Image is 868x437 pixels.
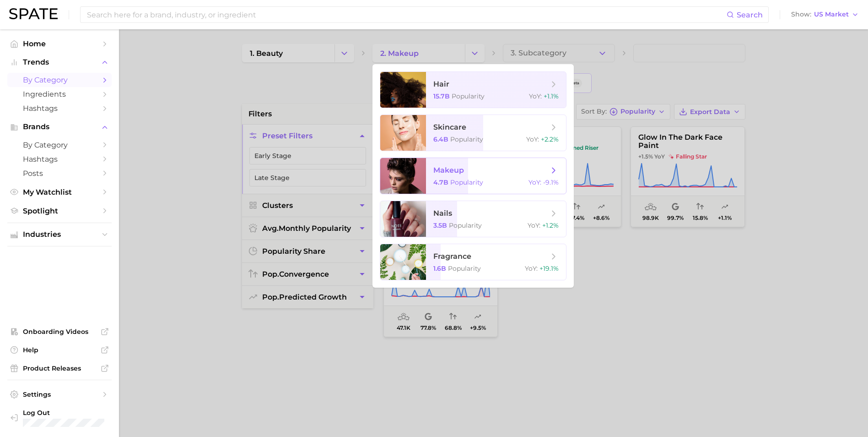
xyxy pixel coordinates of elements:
[433,209,452,218] span: nails
[23,188,96,197] span: My Watchlist
[7,73,112,87] a: by Category
[7,228,112,241] button: Industries
[23,364,96,372] span: Product Releases
[23,104,96,113] span: Hashtags
[433,123,466,131] span: skincare
[7,152,112,166] a: Hashtags
[525,264,538,273] span: YoY :
[433,135,448,143] span: 6.4b
[23,155,96,164] span: Hashtags
[542,221,559,229] span: +1.2%
[23,39,96,48] span: Home
[541,135,559,143] span: +2.2%
[526,135,539,143] span: YoY :
[529,92,542,100] span: YoY :
[23,230,96,239] span: Industries
[433,92,450,100] span: 15.7b
[9,8,58,19] img: SPATE
[23,58,96,66] span: Trends
[372,64,574,288] ul: Change Category
[7,388,112,401] a: Settings
[23,169,96,178] span: Posts
[23,141,96,149] span: by Category
[23,390,96,399] span: Settings
[7,138,112,152] a: by Category
[7,37,112,51] a: Home
[7,120,112,134] button: Brands
[23,76,96,84] span: by Category
[86,7,727,22] input: Search here for a brand, industry, or ingredient
[7,101,112,115] a: Hashtags
[23,90,96,98] span: Ingredients
[433,221,447,229] span: 3.5b
[789,9,861,21] button: ShowUS Market
[23,409,104,417] span: Log Out
[7,361,112,375] a: Product Releases
[539,264,559,273] span: +19.1%
[450,178,483,186] span: Popularity
[528,221,540,229] span: YoY :
[7,166,112,180] a: Posts
[433,178,448,186] span: 4.7b
[7,343,112,357] a: Help
[7,185,112,199] a: My Watchlist
[7,406,112,430] a: Log out. Currently logged in with e-mail CSnow@ulta.com.
[7,55,112,69] button: Trends
[433,264,446,273] span: 1.6b
[433,166,464,175] span: makeup
[433,80,449,88] span: hair
[23,123,96,131] span: Brands
[23,328,96,336] span: Onboarding Videos
[449,221,482,229] span: Popularity
[814,12,849,17] span: US Market
[23,207,96,215] span: Spotlight
[452,92,485,100] span: Popularity
[544,92,559,100] span: +1.1%
[23,346,96,354] span: Help
[7,204,112,218] a: Spotlight
[528,178,541,186] span: YoY :
[448,264,481,273] span: Popularity
[7,325,112,339] a: Onboarding Videos
[433,252,471,261] span: fragrance
[450,135,483,143] span: Popularity
[737,11,763,19] span: Search
[543,178,559,186] span: -9.1%
[7,87,112,101] a: Ingredients
[791,12,811,17] span: Show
